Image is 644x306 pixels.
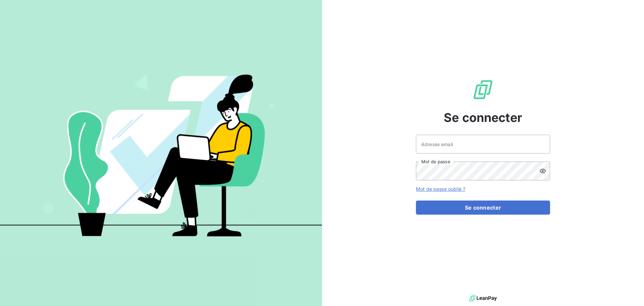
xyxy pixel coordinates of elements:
input: placeholder [416,135,550,154]
button: Se connecter [416,201,550,215]
img: logo [469,293,497,303]
a: Mot de passe oublié ? [416,186,465,192]
img: Logo LeanPay [472,79,494,100]
span: Se connecter [444,108,522,127]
